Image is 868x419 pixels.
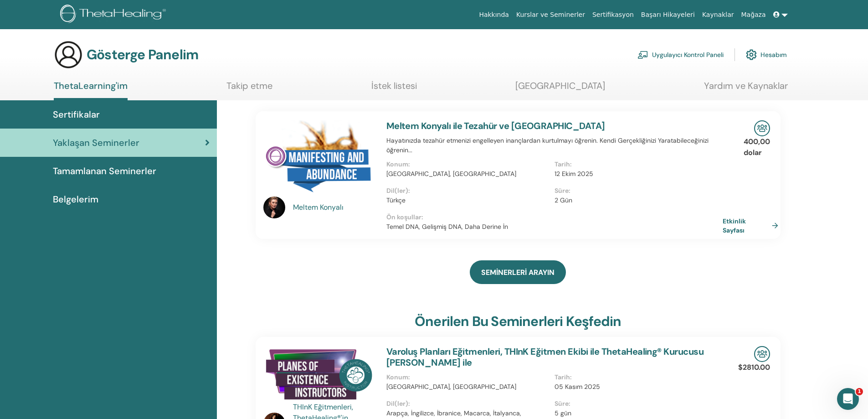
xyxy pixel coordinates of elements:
img: Yüz Yüze Seminer [754,346,770,362]
font: Mağaza [741,11,765,18]
font: 2 Gün [555,196,572,204]
font: Gösterge Panelim [87,46,198,63]
img: Yüz Yüze Seminer [754,120,770,136]
font: Belgelerim [53,193,98,205]
img: generic-user-icon.jpg [54,40,83,69]
font: Sertifikasyon [592,11,634,18]
font: Tarih [555,160,570,168]
font: Konum [386,373,408,381]
font: [GEOGRAPHIC_DATA], [GEOGRAPHIC_DATA] [386,383,516,391]
a: Meltem Konyalı [293,202,377,213]
font: önerilen bu seminerleri keşfedin [415,312,621,330]
font: : [570,160,572,168]
a: Uygulayıcı Kontrol Paneli [637,45,724,65]
font: : [408,160,410,168]
font: 05 Kasım 2025 [555,383,600,391]
font: : [569,399,570,408]
font: Kaynaklar [702,11,734,18]
font: Etkinlik Sayfası [723,217,746,234]
a: Mağaza [737,6,769,23]
font: Dil(ler) [386,186,408,195]
a: Hakkında [475,6,513,23]
font: Temel DNA, Gelişmiş DNA, Daha Derine İn [386,222,508,231]
font: 5 gün [555,409,571,417]
a: [GEOGRAPHIC_DATA] [515,80,605,98]
font: Hakkında [479,11,509,18]
font: Türkçe [386,196,406,204]
a: Hesabım [746,45,787,65]
font: : [408,399,410,408]
font: : [408,373,410,381]
font: Yaklaşan Seminerler [53,137,139,149]
font: 400,00 dolar [744,137,770,157]
a: Başarı Hikayeleri [637,6,699,23]
a: Sertifikasyon [589,6,637,23]
font: Başarı Hikayeleri [641,11,695,18]
font: Konyalı [320,202,344,212]
img: Tezahür ve Bolluk [263,120,375,199]
img: default.jpg [263,197,285,218]
img: chalkboard-teacher.svg [637,51,648,59]
font: Uygulayıcı Kontrol Paneli [652,51,724,59]
font: İstek listesi [371,80,417,92]
a: SEMİNERLERİ ARAYIN [470,260,566,284]
a: Kurslar ve Seminerler [513,6,589,23]
a: İstek listesi [371,80,417,98]
font: Tarih [555,373,570,381]
font: Dil(ler) [386,399,408,408]
font: 1 [858,388,861,394]
font: : [570,373,572,381]
font: SEMİNERLERİ ARAYIN [481,268,555,277]
font: : [421,213,423,221]
font: : [408,186,410,195]
a: Kaynaklar [699,6,738,23]
font: [GEOGRAPHIC_DATA] [515,80,605,92]
font: $2810.00 [738,362,770,372]
font: Yardım ve Kaynaklar [704,80,788,92]
a: Meltem Konyalı ile Tezahür ve [GEOGRAPHIC_DATA] [386,120,605,132]
font: Hesabım [760,51,787,59]
font: Meltem [293,202,318,212]
font: Süre [555,186,569,195]
iframe: Intercom canlı sohbet [837,388,859,410]
img: Varoluş Planları Eğitmenleri [263,346,375,404]
a: Etkinlik Sayfası [723,217,782,234]
font: 12 Ekim 2025 [555,170,593,178]
font: ThetaLearning'im [54,80,128,92]
img: logo.png [60,5,169,25]
font: : [569,186,570,195]
font: Kurslar ve Seminerler [516,11,585,18]
font: Sertifikalar [53,109,100,120]
font: Hayatınızda tezahür etmenizi engelleyen inançlardan kurtulmayı öğrenin. Kendi Gerçekliğinizi Yara... [386,136,709,154]
font: Ön koşullar [386,213,421,221]
font: Takip etme [226,80,272,92]
a: Takip etme [226,80,272,98]
font: Konum [386,160,408,168]
font: Tamamlanan Seminerler [53,165,156,177]
a: ThetaLearning'im [54,80,128,100]
font: Süre [555,399,569,408]
a: Yardım ve Kaynaklar [704,80,788,98]
font: [GEOGRAPHIC_DATA], [GEOGRAPHIC_DATA] [386,170,516,178]
img: cog.svg [746,47,757,62]
a: Varoluş Planları Eğitmenleri, THInK Eğitmen Ekibi ile ThetaHealing® Kurucusu [PERSON_NAME] ile [386,346,704,368]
